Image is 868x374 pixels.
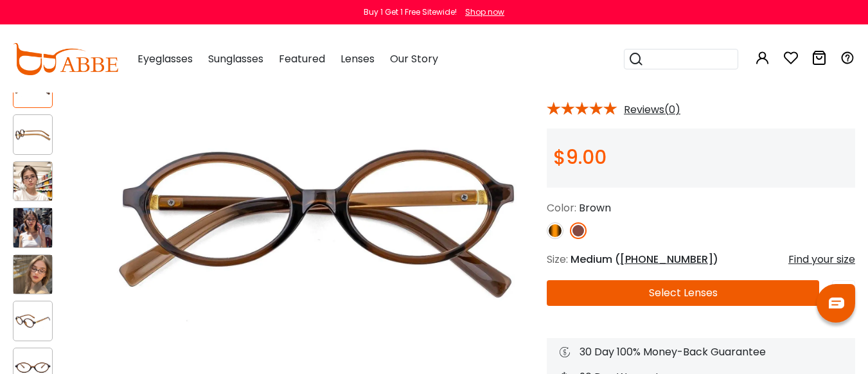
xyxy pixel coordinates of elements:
span: Color: [547,200,576,215]
img: Knowledge Brown Acetate Eyeglasses , UniversalBridgeFit Frames from ABBE Glasses [13,255,52,294]
span: Sunglasses [208,51,263,66]
div: Find your size [788,252,855,267]
img: Knowledge Brown Acetate Eyeglasses , UniversalBridgeFit Frames from ABBE Glasses [13,125,52,145]
img: Knowledge Brown Acetate Eyeglasses , UniversalBridgeFit Frames from ABBE Glasses [13,311,52,330]
span: Reviews(0) [624,104,680,116]
a: Shop now [459,6,504,17]
img: abbeglasses.com [13,43,118,75]
img: Knowledge Brown Acetate Eyeglasses , UniversalBridgeFit Frames from ABBE Glasses [13,162,52,200]
img: chat [829,298,844,308]
span: $9.00 [553,143,607,171]
img: Knowledge Brown Acetate Eyeglasses , UniversalBridgeFit Frames from ABBE Glasses [13,208,52,247]
span: Featured [279,51,325,66]
div: Shop now [465,6,504,18]
div: Buy 1 Get 1 Free Sitewide! [364,6,457,18]
div: 30 Day 100% Money-Back Guarantee [560,344,842,360]
span: [PHONE_NUMBER] [620,252,713,267]
span: Medium ( ) [571,252,718,267]
span: Eyeglasses [137,51,193,66]
span: Our Story [390,51,438,66]
span: Brown [579,200,611,215]
span: Lenses [341,51,375,66]
button: Select Lenses [547,280,819,306]
span: Size: [547,252,568,267]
